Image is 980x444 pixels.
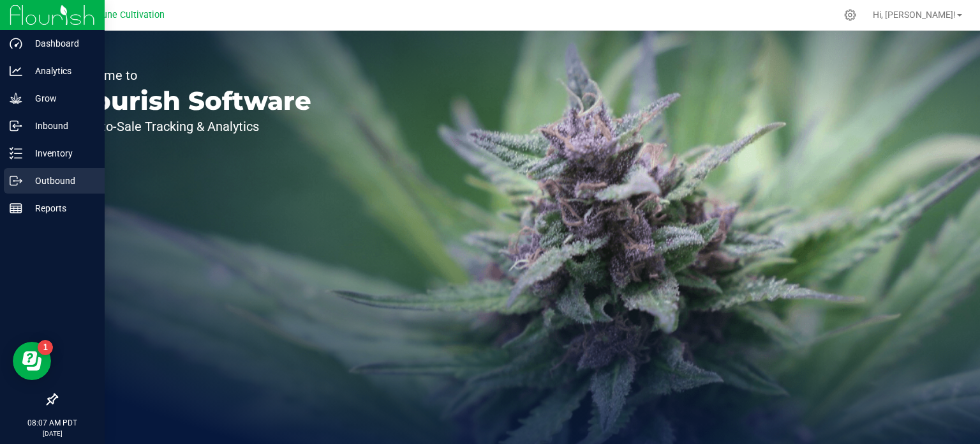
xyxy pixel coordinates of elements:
[10,92,22,105] inline-svg: Grow
[842,9,858,21] div: Manage settings
[10,119,22,132] inline-svg: Inbound
[873,10,956,20] span: Hi, [PERSON_NAME]!
[10,65,22,77] inline-svg: Analytics
[96,10,165,20] span: Dune Cultivation
[22,173,99,188] p: Outbound
[69,120,311,133] p: Seed-to-Sale Tracking & Analytics
[22,118,99,134] p: Inbound
[10,174,22,187] inline-svg: Outbound
[22,91,99,106] p: Grow
[69,69,311,82] p: Welcome to
[6,417,99,429] p: 08:07 AM PDT
[22,146,99,161] p: Inventory
[6,429,99,438] p: [DATE]
[38,340,53,355] iframe: Resource center unread badge
[69,88,311,114] p: Flourish Software
[22,63,99,79] p: Analytics
[10,147,22,160] inline-svg: Inventory
[22,201,99,216] p: Reports
[10,37,22,50] inline-svg: Dashboard
[22,36,99,51] p: Dashboard
[10,202,22,215] inline-svg: Reports
[13,342,51,380] iframe: Resource center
